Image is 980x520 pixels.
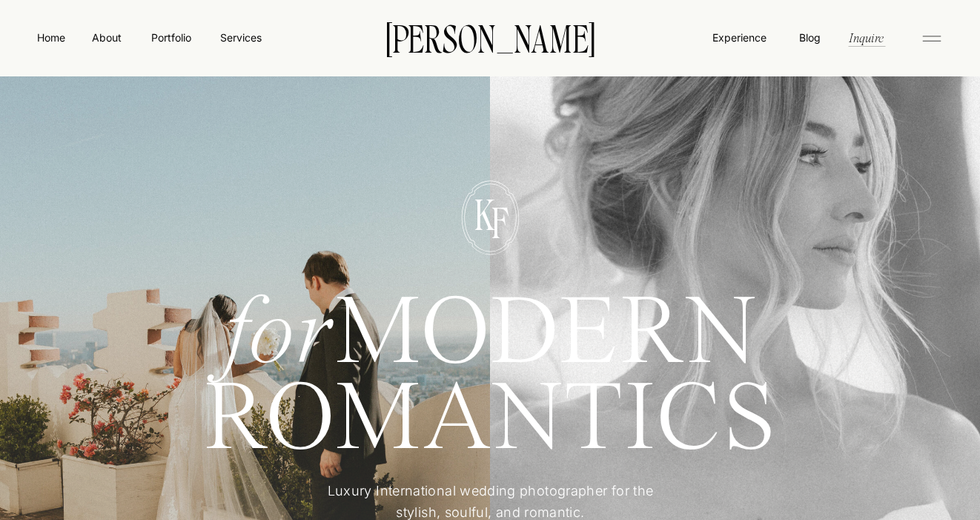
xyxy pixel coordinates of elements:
[224,288,335,385] i: for
[479,202,520,240] p: F
[795,30,824,45] a: Blog
[219,30,262,45] a: Services
[150,379,831,460] h1: ROMANTICS
[711,30,768,45] a: Experience
[464,194,505,231] p: K
[34,30,68,45] a: Home
[150,293,831,364] h1: MODERN
[145,30,197,45] a: Portfolio
[362,22,618,53] a: [PERSON_NAME]
[90,30,123,45] a: About
[847,29,885,46] a: Inquire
